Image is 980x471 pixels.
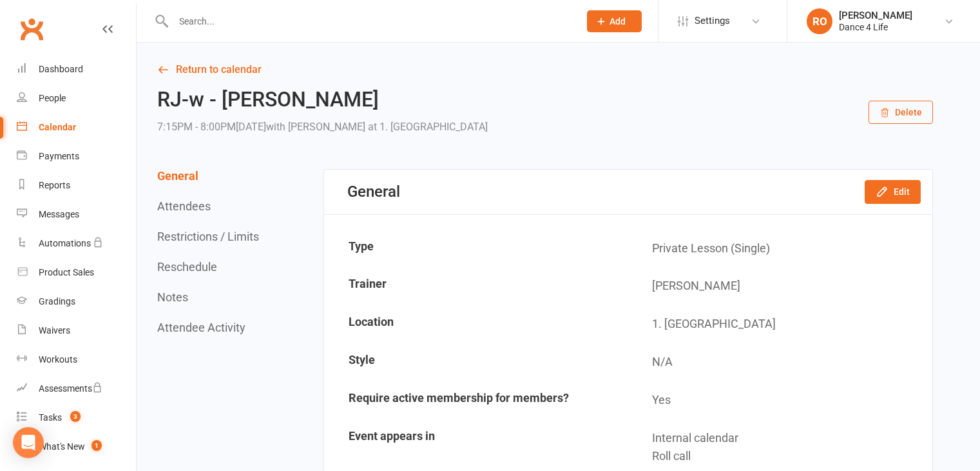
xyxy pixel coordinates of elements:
button: Restrictions / Limits [157,230,259,243]
div: Workouts [39,354,77,365]
div: Roll call [652,447,922,466]
button: General [157,169,198,183]
div: Calendar [39,122,76,132]
td: Trainer [325,268,628,305]
div: Automations [39,238,91,248]
button: Add [587,10,642,32]
a: Automations [17,229,136,258]
a: Calendar [17,113,136,142]
span: Settings [695,6,730,35]
a: People [17,84,136,113]
td: Style [325,344,628,381]
a: Reports [17,171,136,200]
div: Internal calendar [652,429,922,448]
td: Type [325,230,628,267]
a: Workouts [17,345,136,374]
button: Notes [157,290,188,304]
td: Location [325,306,628,343]
a: Waivers [17,316,136,345]
span: 3 [70,411,81,422]
a: What's New1 [17,432,136,461]
td: [PERSON_NAME] [629,268,931,305]
a: Assessments [17,374,136,403]
div: Open Intercom Messenger [13,427,44,458]
input: Search... [169,12,570,30]
div: Assessments [39,383,102,394]
a: Return to calendar [157,61,933,79]
td: Require active membership for members? [325,382,628,419]
a: Messages [17,200,136,229]
button: Edit [865,180,921,203]
div: What's New [39,441,85,452]
div: Reports [39,180,70,190]
div: People [39,93,66,103]
div: Product Sales [39,267,94,277]
span: with [PERSON_NAME] [266,121,365,133]
div: RO [807,8,832,34]
div: Payments [39,151,79,161]
div: Messages [39,209,79,219]
div: 7:15PM - 8:00PM[DATE] [157,118,488,136]
div: [PERSON_NAME] [839,10,912,21]
div: Tasks [39,412,62,423]
div: Gradings [39,296,75,306]
div: Dance 4 Life [839,21,912,33]
a: Gradings [17,287,136,316]
button: Attendees [157,199,211,213]
td: N/A [629,344,931,381]
a: Dashboard [17,55,136,84]
button: Reschedule [157,260,217,274]
span: Add [610,16,626,26]
span: 1 [91,440,102,451]
button: Attendee Activity [157,321,245,334]
div: Dashboard [39,64,83,74]
td: Private Lesson (Single) [629,230,931,267]
a: Clubworx [15,13,48,45]
a: Product Sales [17,258,136,287]
h2: RJ-w - [PERSON_NAME] [157,88,488,111]
a: Payments [17,142,136,171]
a: Tasks 3 [17,403,136,432]
div: General [347,183,400,201]
span: at 1. [GEOGRAPHIC_DATA] [368,121,488,133]
td: 1. [GEOGRAPHIC_DATA] [629,306,931,343]
td: Yes [629,382,931,419]
div: Waivers [39,325,70,336]
button: Delete [869,101,933,124]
